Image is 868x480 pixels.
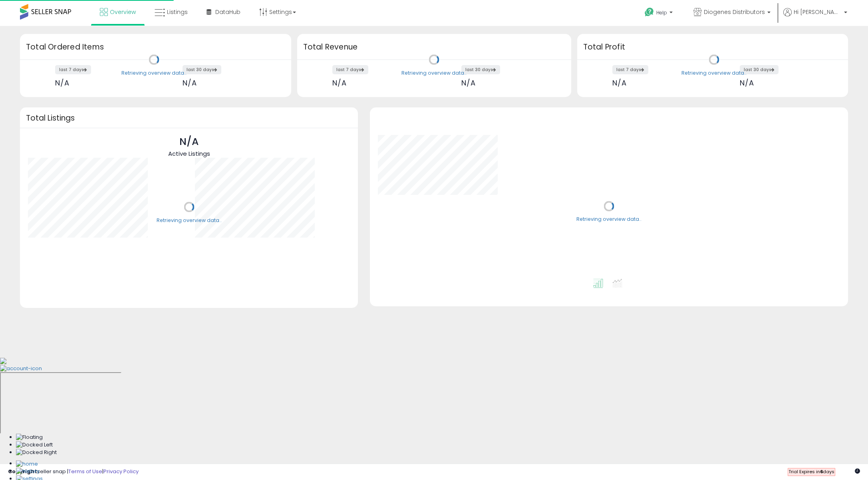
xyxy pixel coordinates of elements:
[16,449,57,456] img: Docked Right
[656,9,667,16] span: Help
[110,8,136,16] span: Overview
[644,7,654,17] i: Get Help
[16,468,40,475] img: History
[783,8,847,26] a: Hi [PERSON_NAME]
[121,69,187,77] div: Retrieving overview data..
[576,216,642,223] div: Retrieving overview data..
[794,8,842,16] span: Hi [PERSON_NAME]
[16,441,53,449] img: Docked Left
[704,8,765,16] span: Diogenes Distributors
[401,69,467,77] div: Retrieving overview data..
[638,1,681,26] a: Help
[157,217,222,224] div: Retrieving overview data..
[681,69,747,77] div: Retrieving overview data..
[215,8,240,16] span: DataHub
[16,460,38,468] img: Home
[167,8,188,16] span: Listings
[16,434,43,441] img: Floating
